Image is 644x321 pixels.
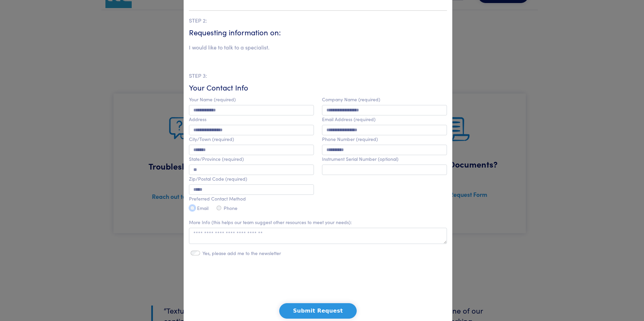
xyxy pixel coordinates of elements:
button: Submit Request [279,303,357,319]
li: I would like to talk to a specialist. [189,43,269,52]
p: STEP 2: [189,16,447,25]
label: Address [189,116,206,122]
label: Instrument Serial Number (optional) [322,156,398,162]
p: STEP 3: [189,71,447,80]
iframe: reCAPTCHA [267,270,369,296]
label: Email [197,205,208,211]
label: City/Town (required) [189,136,234,142]
label: Company Name (required) [322,97,380,102]
label: State/Province (required) [189,156,244,162]
label: Phone Number (required) [322,136,378,142]
label: Phone [224,205,237,211]
label: Preferred Contact Method [189,196,246,202]
label: Zip/Postal Code (required) [189,176,247,182]
h6: Requesting information on: [189,27,447,38]
label: Yes, please add me to the newsletter [202,250,281,256]
h6: Your Contact Info [189,82,447,93]
label: Email Address (required) [322,116,376,122]
label: Your Name (required) [189,97,236,102]
label: More Info (this helps our team suggest other resources to meet your needs): [189,219,352,225]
